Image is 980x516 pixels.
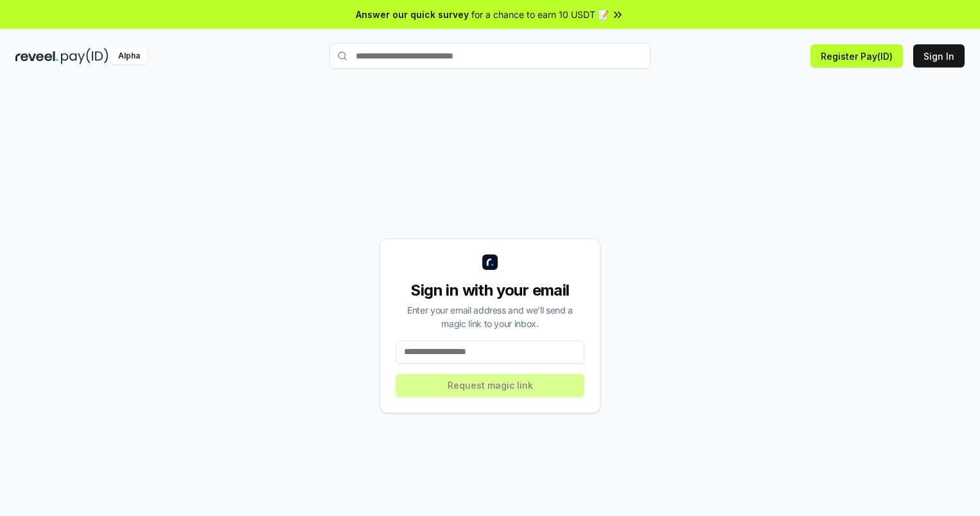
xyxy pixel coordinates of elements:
span: Answer our quick survey [356,8,469,21]
span: for a chance to earn 10 USDT 📝 [471,8,609,21]
img: reveel_dark [15,48,58,64]
div: Enter your email address and we’ll send a magic link to your inbox. [396,303,584,330]
button: Sign In [913,44,965,67]
img: pay_id [61,48,109,64]
div: Alpha [111,48,147,64]
div: Sign in with your email [396,280,584,301]
img: logo_small [482,254,498,270]
button: Register Pay(ID) [810,44,903,67]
